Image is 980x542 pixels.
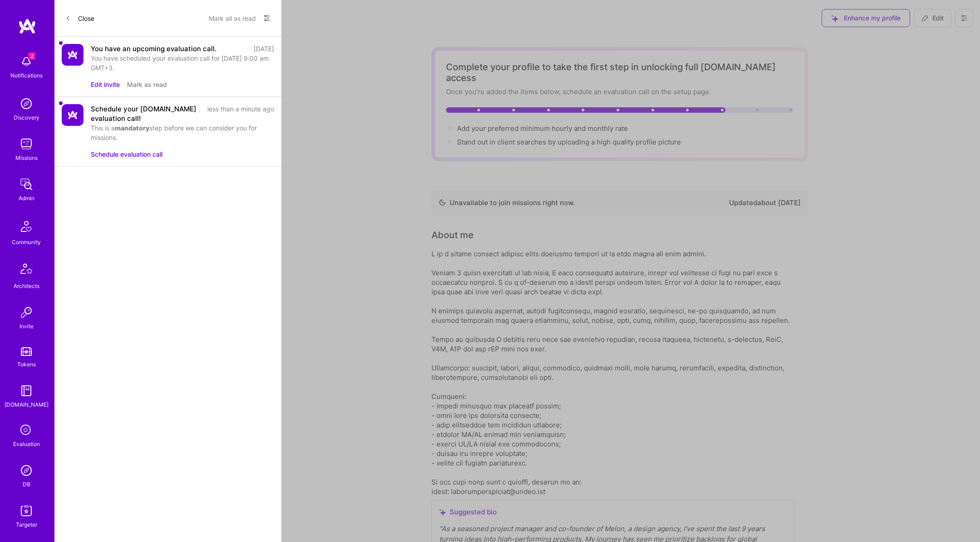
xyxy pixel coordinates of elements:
[17,95,35,113] img: discovery
[17,502,35,520] img: Skill Targeter
[62,104,83,126] img: Company Logo
[65,11,94,25] button: Close
[13,439,40,449] div: Evaluation
[115,124,149,132] b: mandatory
[5,400,49,409] div: [DOMAIN_NAME]
[209,11,256,25] button: Mark all as read
[254,44,274,53] div: [DATE]
[127,80,167,89] button: Mark as read
[21,347,32,356] img: tokens
[19,193,34,203] div: Admin
[17,382,35,400] img: guide book
[12,237,41,247] div: Community
[207,104,274,123] div: less than a minute ago
[17,175,35,193] img: admin teamwork
[91,104,202,123] div: Schedule your [DOMAIN_NAME] evaluation call!
[91,53,274,72] div: You have scheduled your evaluation call for [DATE] 9:00 am GMT+3.
[17,303,35,321] img: Invite
[91,123,274,142] div: This is a step before we can consider you for missions.
[15,259,37,281] img: Architects
[17,135,35,153] img: teamwork
[15,153,38,163] div: Missions
[15,216,37,237] img: Community
[91,80,120,89] button: Edit invite
[16,520,37,529] div: Targeter
[18,422,35,439] i: icon SelectionTeam
[18,18,36,34] img: logo
[14,113,39,122] div: Discovery
[23,480,30,489] div: DB
[91,149,162,159] button: Schedule evaluation call
[17,461,35,480] img: Admin Search
[20,321,34,331] div: Invite
[91,44,216,53] div: You have an upcoming evaluation call.
[17,360,36,369] div: Tokens
[62,44,83,66] img: Company Logo
[14,281,39,291] div: Architects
